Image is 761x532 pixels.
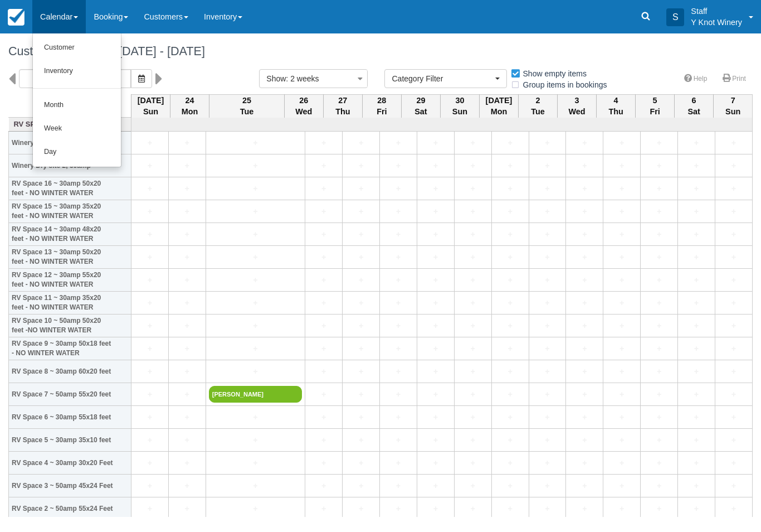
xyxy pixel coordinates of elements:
a: Month [33,94,121,117]
a: Customer [33,36,121,60]
a: Inventory [33,60,121,83]
a: Week [33,117,121,141]
ul: Calendar [32,33,121,167]
a: Day [33,141,121,164]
